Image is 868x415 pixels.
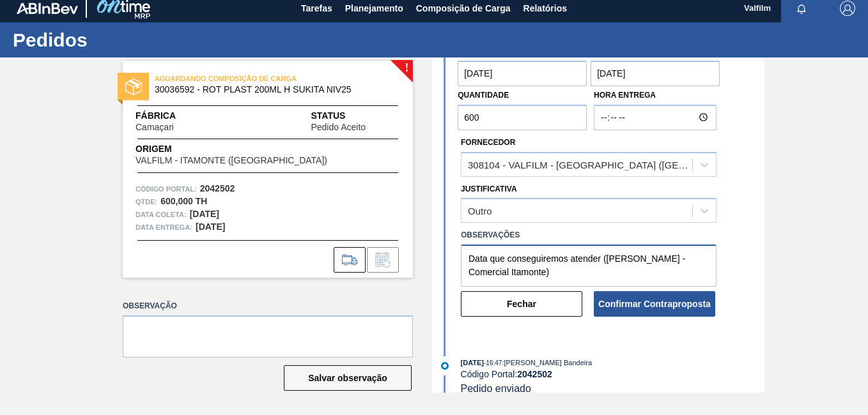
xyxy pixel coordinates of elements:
span: : [PERSON_NAME] Bandeira [502,359,592,366]
span: Origem [136,142,364,156]
span: Status [311,109,400,123]
label: Quantidade [458,91,509,100]
div: 308104 - VALFILM - [GEOGRAPHIC_DATA] ([GEOGRAPHIC_DATA]) [468,159,694,170]
label: Justificativa [461,185,517,193]
div: Ir para Composição de Carga [334,247,366,273]
label: Hora Entrega [594,86,717,105]
img: atual [441,362,449,370]
span: Camaçari [136,123,174,132]
div: Informar alteração no pedido [367,247,399,273]
strong: 2042502 [200,183,235,193]
span: AGUARDANDO COMPOSIÇÃO DE CARGA [155,72,334,85]
span: [DATE] [461,359,484,366]
textarea: Data que conseguiremos atender ([PERSON_NAME] - Comercial Itamonte) [461,245,717,287]
img: status [125,79,142,95]
span: Relatórios [523,1,567,16]
span: - 16:47 [484,359,502,366]
span: Pedido enviado [461,383,531,394]
span: VALFILM - ITAMONTE ([GEOGRAPHIC_DATA]) [136,156,327,165]
strong: 2042502 [517,369,552,379]
label: Fornecedor [461,138,515,147]
h1: Pedidos [13,33,240,47]
div: Código Portal: [461,369,764,379]
span: Pedido Aceito [311,123,366,132]
img: TNhmsLtSVTkK8tSr43FrP2fwEKptu5GPRR3wAAAABJRU5ErkJggg== [17,3,78,14]
span: Data entrega: [136,221,192,234]
input: dd/mm/yyyy [458,61,587,86]
span: Qtde : [136,195,157,208]
span: Composição de Carga [416,1,511,16]
button: Fechar [461,291,582,317]
img: Logout [840,1,855,16]
span: Planejamento [345,1,403,16]
span: 30036592 - ROT PLAST 200ML H SUKITA NIV25 [155,85,387,94]
div: Outro [468,206,492,216]
span: Fábrica [136,109,214,123]
strong: 600,000 TH [160,196,207,206]
button: Salvar observação [284,365,412,391]
span: Código Portal: [136,183,197,195]
strong: [DATE] [190,209,219,219]
input: dd/mm/yyyy [591,61,720,86]
button: Confirmar Contraproposta [594,291,715,317]
label: Observação [123,297,413,315]
strong: [DATE] [196,222,225,232]
span: Data coleta: [136,208,187,221]
label: Observações [461,226,717,245]
span: Tarefas [301,1,332,16]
